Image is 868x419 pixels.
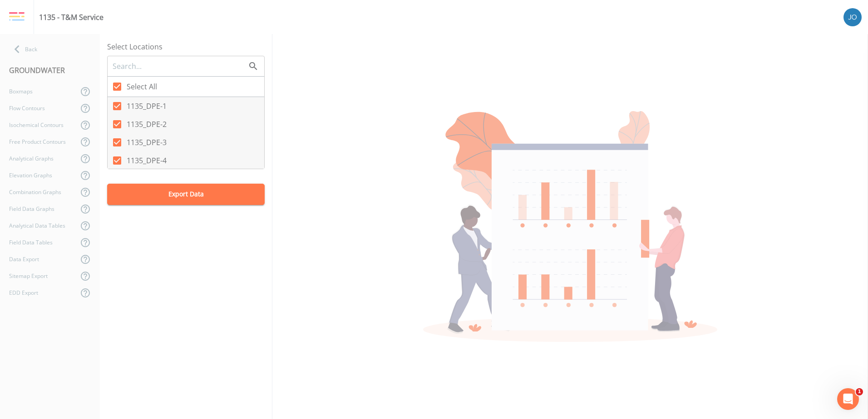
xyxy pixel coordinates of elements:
[112,60,248,72] input: Search...
[856,388,863,395] span: 1
[107,41,265,52] label: Select Locations
[39,12,104,23] div: 1135 - T&M Service
[9,12,25,22] img: logo
[127,155,167,166] span: 1135_DPE-4
[107,184,265,205] button: Export Data
[843,8,862,26] img: d2de15c11da5451b307a030ac90baa3e
[837,388,859,410] iframe: Intercom live chat
[127,81,157,92] span: Select All
[127,119,167,130] span: 1135_DPE-2
[127,101,167,112] span: 1135_DPE-1
[127,137,167,148] span: 1135_DPE-3
[423,111,717,342] img: undraw_report_building_chart-e1PV7-8T.svg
